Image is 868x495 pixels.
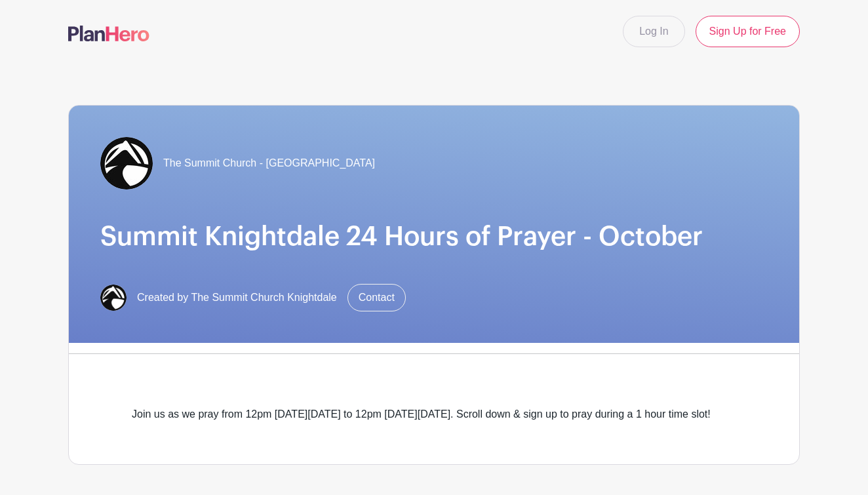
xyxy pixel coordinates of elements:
[347,284,406,311] a: Contact
[100,137,153,189] img: cCuR9PT-_400x400.jpg
[163,155,375,171] span: The Summit Church - [GEOGRAPHIC_DATA]
[100,221,768,252] h1: Summit Knightdale 24 Hours of Prayer - October
[100,285,127,311] img: cCuR9PT-_400x400.jpg
[68,26,149,41] img: logo-507f7623f17ff9eddc593b1ce0a138ce2505c220e1c5a4e2b4648c50719b7d32.svg
[696,16,800,47] a: Sign Up for Free
[623,16,684,47] a: Log In
[132,406,736,422] div: Join us as we pray from 12pm [DATE][DATE] to 12pm [DATE][DATE]. Scroll down & sign up to pray dur...
[137,290,337,306] span: Created by The Summit Church Knightdale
